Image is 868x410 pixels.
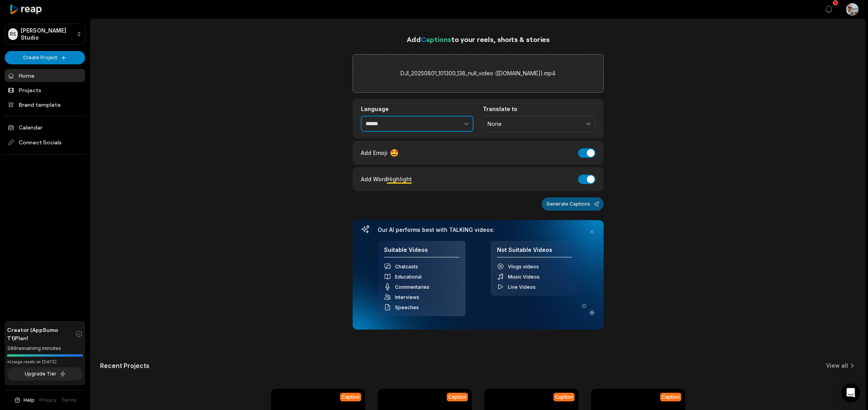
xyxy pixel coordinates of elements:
span: Creator (AppSumo T1) Plan! [7,326,75,342]
span: Help [24,397,35,404]
h3: Our AI performs best with TALKING videos: [378,226,579,233]
div: Open Intercom Messenger [841,383,860,402]
h4: Not Suitable Videos [497,246,572,258]
span: Educational [395,274,422,280]
label: Language [361,106,473,113]
label: Translate to [483,106,595,113]
div: RS [8,28,18,40]
span: Chatcasts [395,264,418,270]
span: Music Videos [508,274,540,280]
span: 🤩 [390,148,399,158]
a: Brand template [5,98,85,111]
label: DJI_20250801_101300_138_null_video ([DOMAIN_NAME]).mp4 [400,69,555,78]
h4: Suitable Videos [384,246,459,258]
a: Terms [61,397,76,404]
span: Speeches [395,304,419,310]
div: Add Word [361,174,412,184]
span: Vlogs videos [508,264,539,270]
div: 299 remaining minutes [7,344,83,352]
a: Calendar [5,121,85,134]
button: Help [14,397,35,404]
h1: Add to your reels, shorts & stories [353,34,604,45]
a: Projects [5,84,85,97]
span: Highlight [387,176,412,182]
span: Live Videos [508,284,536,290]
span: Connect Socials [5,135,85,149]
a: Home [5,69,85,82]
span: None [488,120,580,128]
button: Generate Captions [542,197,604,211]
h2: Recent Projects [100,362,149,370]
button: Upgrade Tier [7,367,83,381]
button: Create Project [5,51,85,64]
span: Commentaries [395,284,429,290]
span: Captions [421,35,451,44]
div: *Usage resets on [DATE] [7,359,83,365]
span: Interviews [395,294,419,300]
a: Privacy [39,397,56,404]
a: View all [826,362,848,370]
p: [PERSON_NAME] Studio [21,27,73,41]
button: None [483,116,595,132]
span: Add Emoji [361,149,388,157]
